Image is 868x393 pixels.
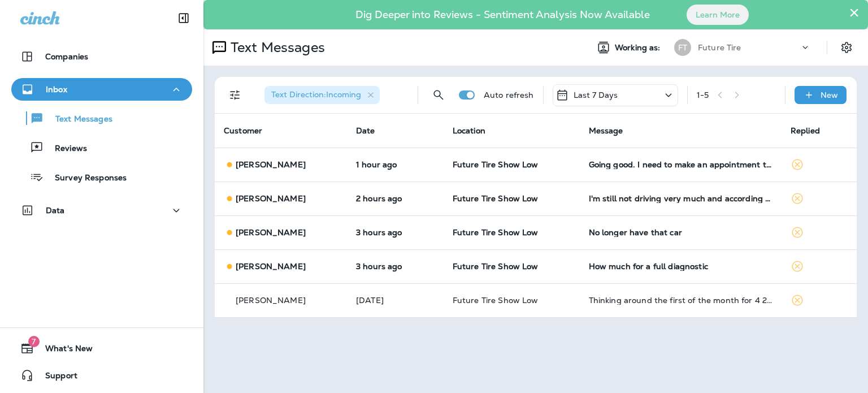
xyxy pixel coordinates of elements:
[11,136,192,159] button: Reviews
[271,89,361,100] span: Text Direction : Incoming
[11,45,192,68] button: Companies
[356,296,435,305] p: Sep 23, 2025 09:43 AM
[589,262,772,271] div: How much for a full diagnostic
[323,13,683,16] p: Dig Deeper into Reviews - Sentiment Analysis Now Available
[453,193,539,204] span: Future Tire Show Low
[836,37,857,58] button: Settings
[11,165,192,189] button: Survey Responses
[356,262,435,271] p: Sep 26, 2025 08:35 AM
[44,114,112,125] p: Text Messages
[11,106,192,130] button: Text Messages
[697,90,709,100] div: 1 - 5
[44,144,87,154] p: Reviews
[11,199,192,222] button: Data
[356,160,435,169] p: Sep 26, 2025 10:14 AM
[574,90,618,100] p: Last 7 Days
[356,194,435,203] p: Sep 26, 2025 09:10 AM
[615,43,663,53] span: Working as:
[453,159,539,170] span: Future Tire Show Low
[11,337,192,360] button: 7What's New
[589,126,623,136] span: Message
[34,344,93,357] span: What's New
[698,43,741,52] p: Future Tire
[589,160,772,169] div: Going good. I need to make an appointment to have AC charged on our RV. We talked about having it...
[236,296,306,305] p: [PERSON_NAME]
[849,3,860,21] button: Close
[46,85,67,94] p: Inbox
[236,194,306,203] p: [PERSON_NAME]
[791,126,820,136] span: Replied
[224,126,262,136] span: Customer
[484,90,534,100] p: Auto refresh
[45,52,88,61] p: Companies
[236,262,306,271] p: [PERSON_NAME]
[226,39,325,56] p: Text Messages
[236,228,306,237] p: [PERSON_NAME]
[687,5,749,25] button: Learn More
[28,336,40,347] span: 7
[453,261,539,271] span: Future Tire Show Low
[589,228,772,237] div: No longer have that car
[264,86,380,104] div: Text Direction:Incoming
[356,228,435,237] p: Sep 26, 2025 08:47 AM
[453,295,539,305] span: Future Tire Show Low
[11,364,192,387] button: Support
[236,160,306,169] p: [PERSON_NAME]
[674,39,691,56] div: FT
[589,194,772,203] div: I'm still not driving very much and according to my odometer it's not time yet. Again thanks for ...
[11,78,192,101] button: Inbox
[46,206,65,215] p: Data
[356,126,375,136] span: Date
[168,7,199,29] button: Collapse Sidebar
[427,84,450,106] button: Search Messages
[44,173,127,184] p: Survey Responses
[589,296,772,305] div: Thinking around the first of the month for 4 275x 60r20
[224,84,246,106] button: Filters
[821,90,838,100] p: New
[453,126,485,136] span: Location
[34,371,77,385] span: Support
[453,227,539,237] span: Future Tire Show Low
